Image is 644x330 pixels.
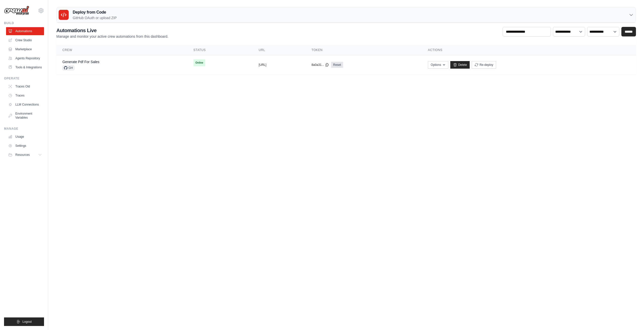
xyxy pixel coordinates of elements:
a: Agents Repository [6,54,44,62]
a: Crew Studio [6,36,44,44]
span: Resources [15,153,30,157]
a: LLM Connections [6,101,44,109]
img: Logo [4,6,29,15]
span: GH [62,65,74,70]
button: Resources [6,151,44,159]
a: Delete [450,61,470,69]
span: Online [193,59,205,66]
div: Operate [4,76,44,80]
a: Tools & Integrations [6,63,44,71]
a: Reset [331,62,343,68]
span: Logout [22,320,32,324]
th: Status [187,45,253,55]
a: Traces Old [6,82,44,90]
a: Traces [6,91,44,100]
button: Options [428,61,448,69]
button: Logout [4,317,44,326]
p: Manage and monitor your active crew automations from this dashboard. [56,34,168,39]
div: Build [4,21,44,25]
h2: Automations Live [56,27,168,34]
th: URL [253,45,305,55]
button: 8a0a31... [311,63,329,67]
th: Actions [422,45,636,55]
a: Marketplace [6,45,44,53]
a: Usage [6,133,44,141]
p: GitHub OAuth or upload ZIP [73,15,117,20]
a: Settings [6,142,44,150]
h3: Deploy from Code [73,9,117,15]
th: Crew [56,45,187,55]
button: Re-deploy [472,61,496,69]
a: Generate Pdf For Sales [62,60,99,64]
div: Manage [4,127,44,131]
a: Automations [6,27,44,35]
a: Environment Variables [6,110,44,122]
th: Token [305,45,422,55]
